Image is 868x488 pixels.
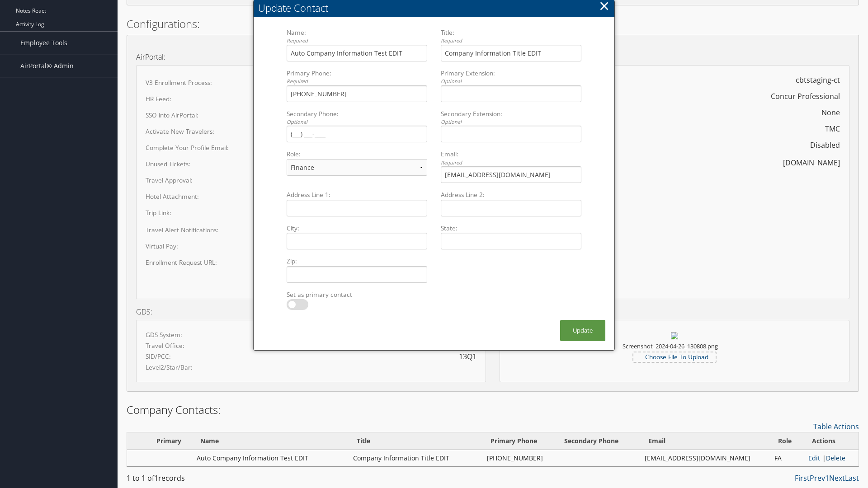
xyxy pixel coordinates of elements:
[437,224,585,233] label: State:
[283,109,431,126] label: Secondary Phone:
[283,69,431,85] label: Primary Phone:
[283,150,431,159] label: Role:
[437,150,585,166] label: Email:
[287,37,427,45] div: Required
[441,159,581,167] div: Required
[287,78,427,85] div: Required
[441,118,581,126] div: Optional
[437,69,585,85] label: Primary Extension:
[441,37,581,45] div: Required
[287,126,427,142] input: (___) ___-____
[560,320,605,341] button: Update
[441,78,581,85] div: Optional
[283,190,431,199] label: Address Line 1:
[283,28,431,45] label: Name:
[437,28,585,45] label: Title:
[437,109,585,126] label: Secondary Extension:
[258,1,614,15] div: Update Contact
[437,190,585,199] label: Address Line 2:
[283,224,431,233] label: City:
[283,257,431,266] label: Zip:
[283,290,431,299] label: Set as primary contact
[287,85,427,102] input: (___) ___-____
[287,118,427,126] div: Optional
